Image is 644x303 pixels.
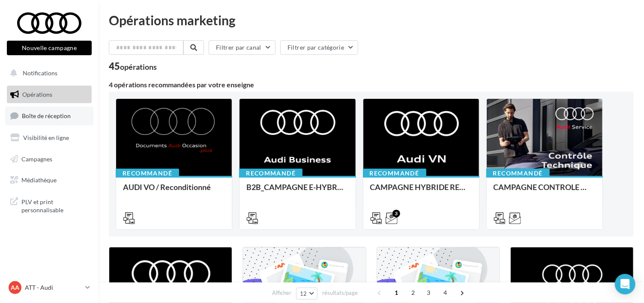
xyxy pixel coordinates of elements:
[363,169,426,178] div: Recommandé
[389,286,403,300] span: 1
[322,289,358,297] span: résultats/page
[280,40,358,55] button: Filtrer par catégorie
[5,171,93,189] a: Médiathèque
[5,193,93,218] a: PLV et print personnalisable
[7,41,92,55] button: Nouvelle campagne
[11,283,19,292] span: AA
[25,283,82,292] p: ATT - Audi
[21,196,88,214] span: PLV et print personnalisable
[370,183,472,200] div: CAMPAGNE HYBRIDE RECHARGEABLE
[296,288,318,300] button: 12
[116,169,179,178] div: Recommandé
[22,112,71,119] span: Boîte de réception
[23,134,69,141] span: Visibilité en ligne
[23,69,57,77] span: Notifications
[5,86,93,104] a: Opérations
[123,183,225,200] div: AUDI VO / Reconditionné
[422,286,435,300] span: 3
[109,62,157,71] div: 45
[109,14,634,27] div: Opérations marketing
[120,63,157,71] div: opérations
[438,286,452,300] span: 4
[7,279,92,296] a: AA ATT - Audi
[209,40,276,55] button: Filtrer par canal
[406,286,420,300] span: 2
[239,169,303,178] div: Recommandé
[21,155,52,162] span: Campagnes
[109,81,634,88] div: 4 opérations recommandées par votre enseigne
[22,91,52,98] span: Opérations
[615,274,635,294] div: Open Intercom Messenger
[486,169,550,178] div: Recommandé
[5,150,93,168] a: Campagnes
[392,210,400,217] div: 3
[21,176,57,184] span: Médiathèque
[272,289,291,297] span: Afficher
[5,64,90,82] button: Notifications
[246,183,348,200] div: B2B_CAMPAGNE E-HYBRID OCTOBRE
[494,183,596,200] div: CAMPAGNE CONTROLE TECHNIQUE 25€ OCTOBRE
[300,290,307,297] span: 12
[5,129,93,147] a: Visibilité en ligne
[5,107,93,125] a: Boîte de réception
